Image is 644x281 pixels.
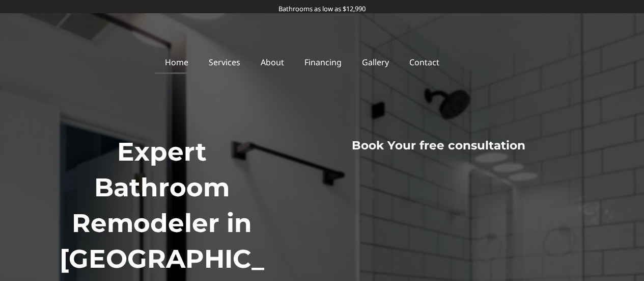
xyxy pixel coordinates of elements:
[285,138,592,154] h3: Book Your free consultation
[399,50,450,74] a: Contact
[294,50,352,74] a: Financing
[155,50,199,74] a: Home
[199,50,250,74] a: Services
[352,50,399,74] a: Gallery
[250,50,294,74] a: About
